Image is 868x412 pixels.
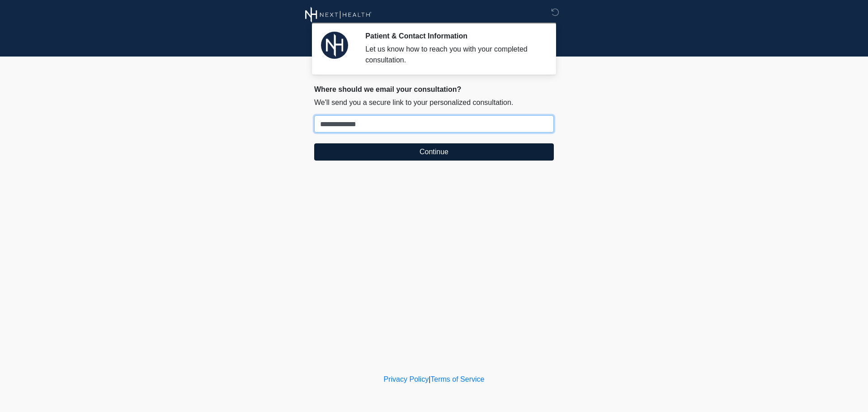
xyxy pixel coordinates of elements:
h2: Patient & Contact Information [365,32,540,40]
a: Terms of Service [430,375,484,383]
a: | [429,375,430,383]
a: Privacy Policy [384,375,429,383]
h2: Where should we email your consultation? [314,85,554,94]
img: Next Health Wellness Logo [305,7,372,23]
button: Continue [314,143,554,161]
div: Let us know how to reach you with your completed consultation. [365,44,540,66]
p: We'll send you a secure link to your personalized consultation. [314,97,554,108]
img: Agent Avatar [321,32,348,59]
